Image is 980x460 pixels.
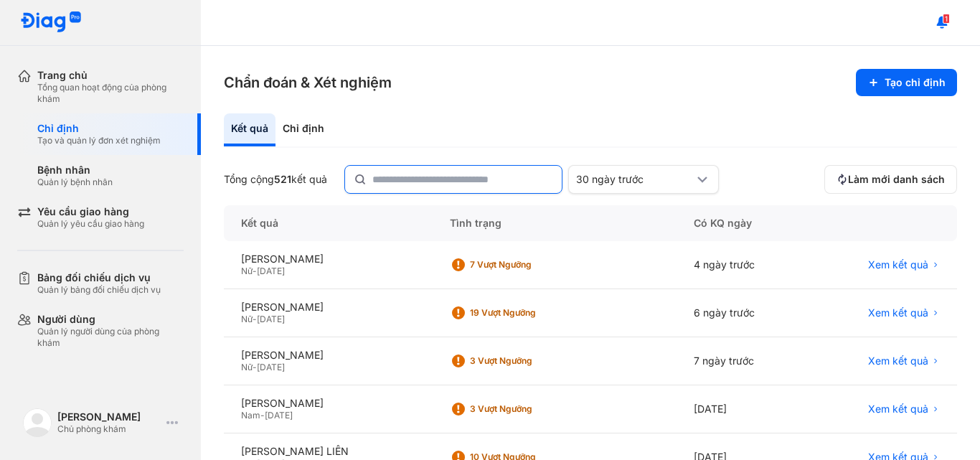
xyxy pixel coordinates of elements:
div: Quản lý yêu cầu giao hàng [37,218,144,230]
h3: Chẩn đoán & Xét nghiệm [224,72,392,93]
div: 19 Vượt ngưỡng [470,307,585,319]
span: - [253,314,257,324]
div: Kết quả [224,113,275,146]
div: 30 ngày trước [576,173,694,186]
span: - [260,410,265,421]
div: [PERSON_NAME] [241,301,415,314]
div: Tổng quan hoạt động của phòng khám [37,82,184,105]
div: Có KQ ngày [677,205,809,241]
span: Nam [241,410,260,421]
div: Bệnh nhân [37,164,113,177]
img: logo [20,11,82,34]
span: 1 [943,14,950,24]
span: Xem kết quả [868,258,928,271]
div: 6 ngày trước [677,289,809,337]
span: [DATE] [257,266,285,276]
span: Xem kết quả [868,355,928,367]
div: Tạo và quản lý đơn xét nghiệm [37,135,161,146]
span: Nữ [241,314,253,324]
span: Xem kết quả [868,306,928,319]
div: [PERSON_NAME] [241,253,415,266]
div: Chủ phòng khám [57,423,161,435]
div: Chỉ định [37,122,161,135]
div: 3 Vượt ngưỡng [470,403,585,415]
span: Làm mới danh sách [848,173,945,186]
span: 521 [274,173,291,185]
span: - [253,362,257,372]
div: Quản lý người dùng của phòng khám [37,326,184,349]
span: Nữ [241,266,253,276]
div: 3 Vượt ngưỡng [470,355,585,367]
div: Kết quả [224,205,433,241]
div: [PERSON_NAME] LIÊN [241,445,415,458]
div: 7 Vượt ngưỡng [470,259,585,271]
button: Tạo chỉ định [856,69,957,96]
div: Tổng cộng kết quả [224,173,327,186]
div: Quản lý bệnh nhân [37,177,113,188]
span: [DATE] [257,362,285,372]
div: 4 ngày trước [677,241,809,289]
span: [DATE] [265,410,293,421]
span: Xem kết quả [868,403,928,416]
div: 7 ngày trước [677,337,809,385]
div: Người dùng [37,313,184,326]
span: - [253,266,257,276]
div: [DATE] [677,385,809,433]
div: Chỉ định [275,113,331,146]
span: Nữ [241,362,253,372]
div: Tình trạng [433,205,677,241]
div: Quản lý bảng đối chiếu dịch vụ [37,284,161,296]
img: logo [23,408,52,437]
div: Bảng đối chiếu dịch vụ [37,271,161,284]
div: Trang chủ [37,69,184,82]
div: [PERSON_NAME] [57,410,161,423]
div: [PERSON_NAME] [241,349,415,362]
div: Yêu cầu giao hàng [37,205,144,218]
div: [PERSON_NAME] [241,397,415,410]
span: [DATE] [257,314,285,324]
button: Làm mới danh sách [824,165,957,194]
